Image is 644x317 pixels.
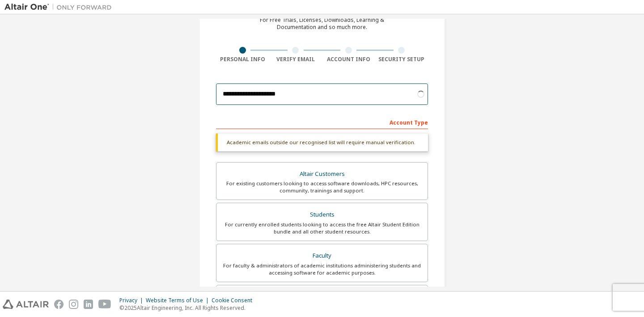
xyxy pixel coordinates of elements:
[375,56,428,63] div: Security Setup
[222,209,422,221] div: Students
[212,297,258,304] div: Cookie Consent
[216,56,269,63] div: Personal Info
[54,300,64,309] img: facebook.svg
[119,297,146,304] div: Privacy
[260,17,384,31] div: For Free Trials, Licenses, Downloads, Learning & Documentation and so much more.
[216,133,428,151] div: Academic emails outside our recognised list will require manual verification.
[222,250,422,262] div: Faculty
[146,297,212,304] div: Website Terms of Use
[84,300,93,309] img: linkedin.svg
[322,56,375,63] div: Account Info
[222,168,422,180] div: Altair Customers
[69,300,78,309] img: instagram.svg
[222,262,422,276] div: For faculty & administrators of academic institutions administering students and accessing softwa...
[222,180,422,194] div: For existing customers looking to access software downloads, HPC resources, community, trainings ...
[98,300,111,309] img: youtube.svg
[222,221,422,235] div: For currently enrolled students looking to access the free Altair Student Edition bundle and all ...
[216,115,428,129] div: Account Type
[119,304,258,312] p: © 2025 Altair Engineering, Inc. All Rights Reserved.
[4,3,116,12] img: Altair One
[3,300,49,309] img: altair_logo.svg
[269,56,322,63] div: Verify Email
